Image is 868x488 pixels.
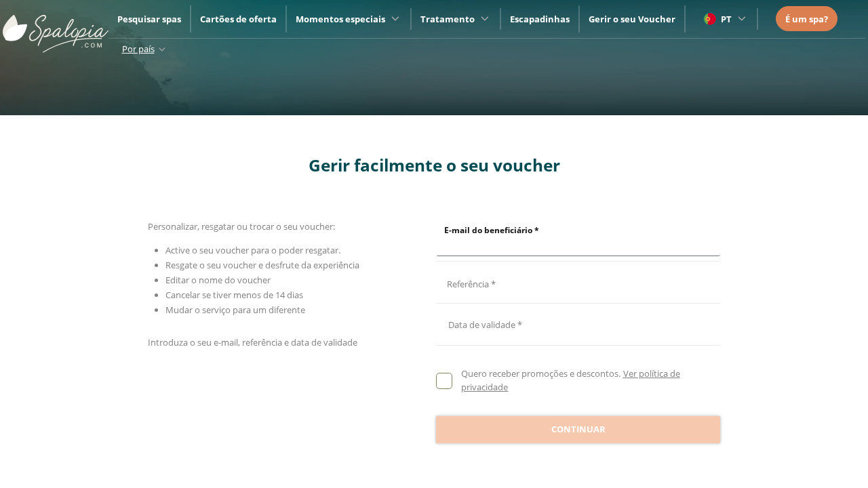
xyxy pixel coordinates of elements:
button: Continuar [436,416,720,443]
span: Continuar [551,423,606,436]
span: Gerir facilmente o seu voucher [309,154,560,176]
span: Quero receber promoções e descontos. [461,367,620,380]
span: Editar o nome do voucher [165,274,271,286]
span: Active o seu voucher para o poder resgatar. [165,244,340,256]
span: Personalizar, resgatar ou trocar o seu voucher: [148,220,335,232]
a: Escapadinhas [510,13,570,25]
span: Por país [122,43,155,55]
a: É um spa? [785,12,828,26]
span: É um spa? [785,13,828,25]
a: Ver política de privacidade [461,367,679,393]
a: Cartões de oferta [200,13,277,25]
span: Introduza o seu e-mail, referência e data de validade [148,336,357,348]
span: Resgate o seu voucher e desfrute da experiência [165,259,359,271]
img: ImgLogoSpalopia.BvClDcEz.svg [3,1,108,53]
a: Pesquisar spas [117,13,181,25]
span: Mudar o serviço para um diferente [165,304,305,316]
span: Cancelar se tiver menos de 14 dias [165,289,303,301]
a: Gerir o seu Voucher [589,13,675,25]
